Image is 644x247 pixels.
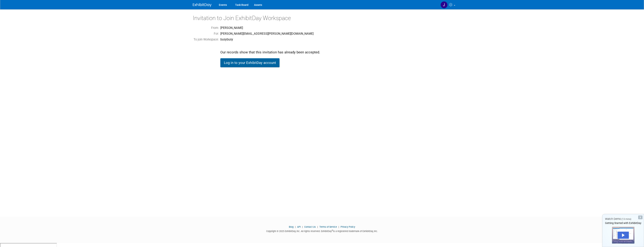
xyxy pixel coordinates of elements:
[602,221,644,225] div: Getting Started with ExhibitDay
[297,225,301,228] a: API
[602,217,644,221] div: Watch Demo
[341,225,355,228] a: Privacy Policy
[319,225,337,228] a: Terms of Service
[294,225,297,228] span: |
[638,216,643,219] div: Dismiss
[301,225,304,228] span: |
[332,229,333,231] sup: ®
[220,31,321,37] td: [PERSON_NAME][EMAIL_ADDRESS][PERSON_NAME][DOMAIN_NAME]
[193,25,220,31] td: From:
[220,43,320,55] div: Our records show that this invitation has already been accepted.
[316,225,319,228] span: |
[220,58,280,67] a: Log in to your ExhibitDay account
[220,37,321,43] td: busybusy
[338,225,340,228] span: |
[441,1,448,8] img: Jacob Smiley
[193,15,451,21] h2: Invitation to Join ExhibitDay Workspace
[193,31,220,37] td: For:
[193,37,220,43] td: To join Workspace:
[220,25,321,31] td: [PERSON_NAME]
[289,225,294,228] a: Blog
[618,232,629,239] div: Play
[622,218,631,220] span: (13 mins)
[193,3,212,7] img: ExhibitDay
[304,225,316,228] a: Contact Us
